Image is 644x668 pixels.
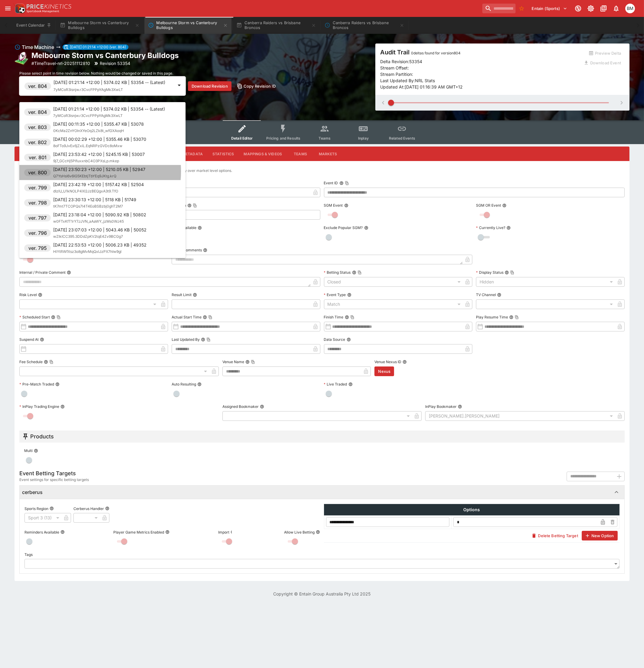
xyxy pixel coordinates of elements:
[28,244,47,252] h6: ver. 795
[28,108,47,116] h6: ver. 804
[53,204,123,208] span: tK7mt7TCOPQs7l4T4EoBSBzbj0ghT2M7
[53,136,146,142] p: [DATE] 00:02:29 +12:00 | 5355.46 KB | 53070
[53,242,147,248] p: [DATE] 22:53:53 +12:00 | 5006.23 KB | 49352
[53,144,122,148] span: 8oFTo9JvEx6jZxiL.EqNRPzGVDc8oMxw
[53,196,136,203] p: [DATE] 23:30:13 +12:00 | 5118 KB | 51749
[28,229,47,237] h6: ver. 796
[28,169,47,176] h6: ver. 800
[53,166,145,173] p: [DATE] 23:50:23 +12:00 | 5210.05 KB | 52947
[53,128,124,133] span: 0KcMa2ZnYOlnXYeOq2LZk8t_wfGXAoqH
[53,106,165,112] p: [DATE] 01:21:14 +12:00 | 5374.02 KB | 53354 -- (Latest)
[28,124,47,131] h6: ver. 803
[53,189,118,193] span: dIzlU_U1kNOLP4XI2JzBEQgxA3t9.TfO
[53,121,144,127] p: [DATE] 00:11:35 +12:00 | 5355.47 KB | 53078
[28,139,47,146] h6: ver. 802
[53,211,146,218] p: [DATE] 23:18:04 +12:00 | 5090.92 KB | 50802
[53,181,144,188] p: [DATE] 23:42:19 +12:00 | 5157.42 KB | 52504
[28,214,47,221] h6: ver. 797
[29,154,47,161] h6: ver. 801
[53,227,147,233] p: [DATE] 23:07:03 +12:00 | 5043.46 KB | 50052
[53,249,121,254] span: HiYtRWfXsz3o8gMvMqQxlJzPX7hIw9gl
[28,199,47,206] h6: ver. 798
[53,113,123,118] span: 7yMCoR3isnjw.r3CvcFPPpYAgMk3XwLT
[53,159,119,163] span: 9j7_GCcHj5PlfuxxnbC4O3PXsLp.mkep
[53,234,123,239] span: wZlkICC395.3DDdZpKV2tqE4Zv9BCGg7
[53,174,116,178] span: Q7YsHsI6v6lG5KEbtjTbYEq9JKtg.krQ
[28,184,47,191] h6: ver. 799
[53,219,124,224] span: w0FTxKfT1rY7JJVN_aAaWY_jzMs0WJ45
[53,151,145,157] p: [DATE] 23:53:42 +12:00 | 5245.15 KB | 53007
